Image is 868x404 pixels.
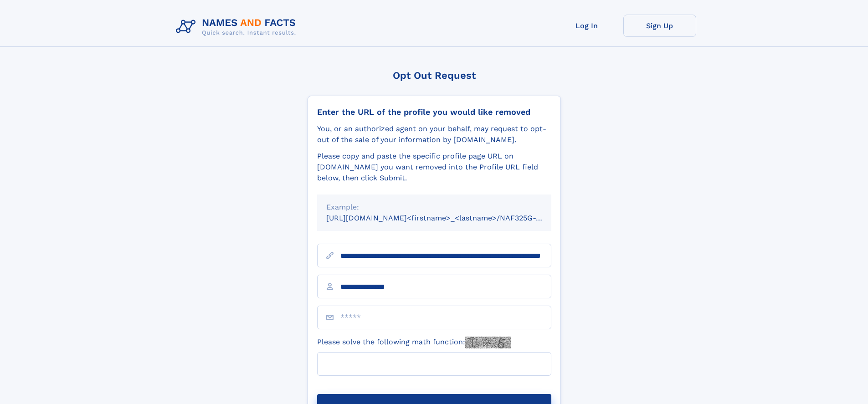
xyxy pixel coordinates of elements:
[317,123,551,145] div: You, or an authorized agent on your behalf, may request to opt-out of the sale of your informatio...
[172,15,303,39] img: Logo Names and Facts
[317,337,511,348] label: Please solve the following math function:
[550,15,623,37] a: Log In
[623,15,696,37] a: Sign Up
[317,107,551,117] div: Enter the URL of the profile you would like removed
[308,70,561,81] div: Opt Out Request
[317,151,551,184] div: Please copy and paste the specific profile page URL on [DOMAIN_NAME] you want removed into the Pr...
[326,214,569,222] small: [URL][DOMAIN_NAME]<firstname>_<lastname>/NAF325G-xxxxxxxx
[326,202,542,213] div: Example:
